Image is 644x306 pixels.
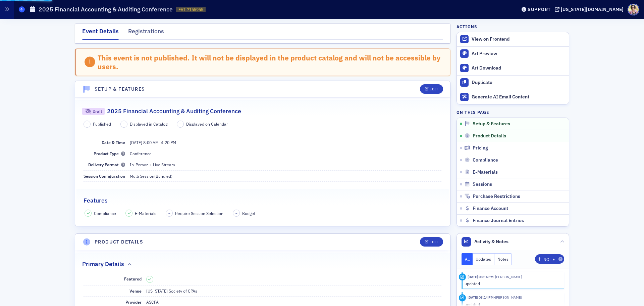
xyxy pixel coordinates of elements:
[146,299,159,305] span: ASCPA
[130,151,152,156] span: Conference
[462,253,473,265] button: All
[457,32,569,46] a: View on Frontend
[457,75,569,90] button: Duplicate
[459,294,466,301] div: Update
[430,87,438,91] div: Edit
[186,121,228,127] span: Displayed on Calendar
[465,280,559,287] div: updated
[555,7,626,12] button: [US_STATE][DOMAIN_NAME]
[474,238,508,245] span: Activity & Notes
[86,122,88,126] span: –
[473,193,520,200] span: Purchase Restrictions
[543,258,555,261] div: Note
[472,36,566,42] div: View on Frontend
[39,5,173,13] h1: 2025 Financial Accounting & Auditing Conference
[175,210,223,216] span: Require Session Selection
[143,140,159,145] time: 8:00 AM
[457,24,477,30] h4: Actions
[107,107,241,116] h2: 2025 Financial Accounting & Auditing Conference
[130,140,142,145] span: [DATE]
[130,162,175,167] span: In-Person + Live Stream
[168,211,170,216] span: –
[472,65,566,71] div: Art Download
[472,80,566,86] div: Duplicate
[124,276,142,281] span: Featured
[242,210,255,216] span: Budget
[535,254,564,264] button: Note
[473,145,488,151] span: Pricing
[235,211,237,216] span: –
[494,295,522,300] span: Kristi Gates
[473,206,508,212] span: Finance Account
[95,238,143,246] h4: Product Details
[457,61,569,75] a: Art Download
[130,121,167,127] span: Displayed in Catalog
[528,6,551,12] div: Support
[93,121,111,127] span: Published
[125,299,142,305] span: Provider
[430,240,438,244] div: Edit
[130,140,176,145] span: –
[472,94,566,100] div: Generate AI Email Content
[129,288,142,294] span: Venue
[472,51,566,57] div: Art Preview
[457,47,569,61] a: Art Preview
[93,110,102,113] div: Draft
[420,84,443,94] button: Edit
[94,151,125,156] span: Product Type
[179,122,181,126] span: –
[95,86,145,93] h4: Setup & Features
[161,140,176,145] time: 4:20 PM
[457,90,569,104] button: Generate AI Email Content
[473,157,498,163] span: Compliance
[88,162,125,167] span: Delivery Format
[123,122,125,126] span: –
[130,173,154,179] span: Multi Session
[628,4,639,15] span: Profile
[473,218,524,224] span: Finance Journal Entries
[459,273,466,280] div: Update
[473,253,494,265] button: Updates
[494,253,512,265] button: Notes
[420,237,443,247] button: Edit
[82,27,119,40] div: Event Details
[98,53,443,71] div: This event is not published. It will not be displayed in the product catalog and will not be acce...
[473,133,506,139] span: Product Details
[457,109,569,115] h4: On this page
[102,140,125,145] span: Date & Time
[494,274,522,279] span: Kristi Gates
[84,173,125,179] span: Session Configuration
[468,274,494,279] time: 9/17/2025 03:14 PM
[135,210,156,216] span: E-Materials
[146,288,197,294] span: [US_STATE] Society of CPAs
[130,171,442,181] dd: (Bundled)
[468,295,494,300] time: 9/17/2025 03:14 PM
[82,260,124,268] h2: Primary Details
[84,196,108,205] h2: Features
[561,6,624,12] div: [US_STATE][DOMAIN_NAME]
[178,7,203,12] span: EVT-7155955
[94,210,116,216] span: Compliance
[473,121,510,127] span: Setup & Features
[82,108,105,115] div: Draft
[128,27,164,39] div: Registrations
[473,169,498,175] span: E-Materials
[473,181,492,187] span: Sessions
